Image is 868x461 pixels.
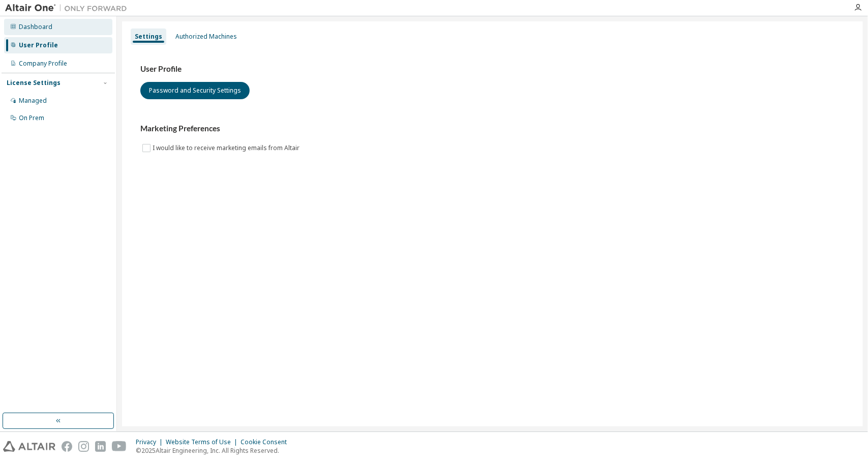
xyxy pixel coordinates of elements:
[19,60,67,68] div: Company Profile
[175,33,237,41] div: Authorized Machines
[166,438,241,446] div: Website Terms of Use
[62,441,72,452] img: facebook.svg
[140,64,845,74] h3: User Profile
[153,142,302,154] label: I would like to receive marketing emails from Altair
[19,41,58,49] div: User Profile
[136,446,293,455] p: © 2025 Altair Engineering, Inc. All Rights Reserved.
[136,438,166,446] div: Privacy
[7,79,61,87] div: License Settings
[140,82,250,99] button: Password and Security Settings
[95,441,106,452] img: linkedin.svg
[19,97,47,105] div: Managed
[241,438,293,446] div: Cookie Consent
[5,3,132,13] img: Altair One
[140,124,845,134] h3: Marketing Preferences
[19,114,44,122] div: On Prem
[112,441,127,452] img: youtube.svg
[78,441,89,452] img: instagram.svg
[3,441,55,452] img: altair_logo.svg
[19,23,52,31] div: Dashboard
[135,33,162,41] div: Settings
